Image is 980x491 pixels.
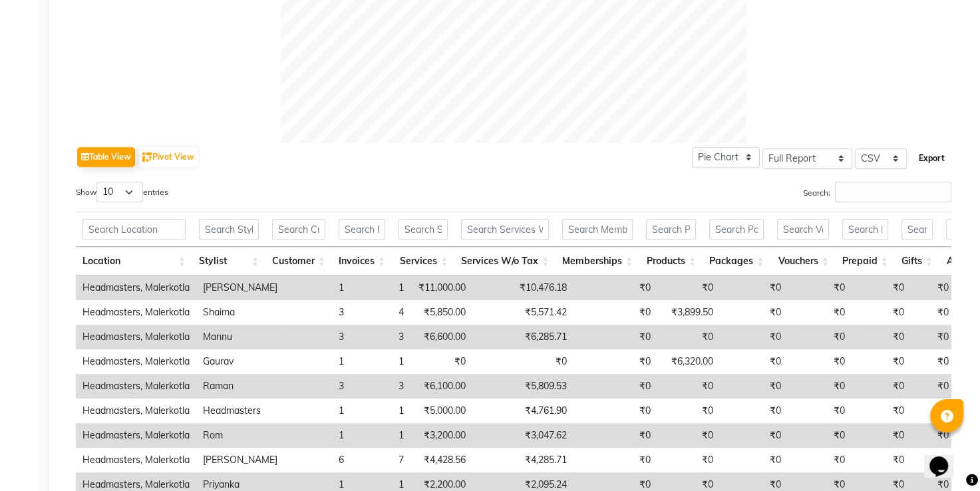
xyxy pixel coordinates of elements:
td: ₹0 [720,349,788,374]
td: ₹5,571.42 [472,300,573,325]
td: Gaurav [196,349,284,374]
td: ₹0 [410,349,472,374]
input: Search Location [82,219,186,240]
iframe: chat widget [924,438,967,478]
td: [PERSON_NAME] [196,448,284,472]
input: Search Services W/o Tax [461,219,549,240]
td: ₹0 [852,448,911,472]
td: Headmasters, Malerkotla [76,448,196,472]
td: ₹0 [852,349,911,374]
label: Search: [803,182,951,202]
td: 3 [351,325,410,349]
td: 1 [284,423,351,448]
td: ₹0 [788,399,852,423]
select: Showentries [96,182,143,202]
td: ₹0 [788,423,852,448]
td: ₹0 [911,300,955,325]
td: ₹4,428.56 [410,448,472,472]
input: Search Invoices [339,219,385,240]
th: Packages: activate to sort column ascending [703,247,770,275]
td: Rom [196,423,284,448]
td: Headmasters, Malerkotla [76,275,196,300]
th: Products: activate to sort column ascending [639,247,703,275]
td: ₹0 [911,374,955,399]
td: ₹6,100.00 [410,374,472,399]
td: ₹0 [911,275,955,300]
th: Invoices: activate to sort column ascending [332,247,392,275]
td: ₹0 [573,349,657,374]
td: 3 [284,374,351,399]
input: Search Customer [272,219,325,240]
input: Search Memberships [562,219,633,240]
th: Location: activate to sort column ascending [76,247,192,275]
td: ₹0 [788,374,852,399]
td: ₹0 [911,399,955,423]
td: 3 [284,325,351,349]
td: ₹0 [720,300,788,325]
td: ₹0 [573,300,657,325]
td: ₹6,600.00 [410,325,472,349]
td: Headmasters, Malerkotla [76,325,196,349]
td: 1 [284,275,351,300]
td: ₹0 [720,399,788,423]
td: Headmasters [196,399,284,423]
td: ₹0 [788,325,852,349]
td: ₹0 [657,325,720,349]
td: ₹0 [852,275,911,300]
td: ₹0 [852,423,911,448]
th: Services: activate to sort column ascending [392,247,454,275]
td: ₹5,000.00 [410,399,472,423]
td: Headmasters, Malerkotla [76,399,196,423]
td: Raman [196,374,284,399]
button: Table View [77,147,135,167]
td: ₹0 [852,300,911,325]
td: ₹0 [852,325,911,349]
input: Search Products [646,219,696,240]
th: Stylist: activate to sort column ascending [192,247,265,275]
th: Gifts: activate to sort column ascending [895,247,939,275]
input: Search Services [399,219,448,240]
input: Search Vouchers [777,219,828,240]
td: ₹0 [573,374,657,399]
td: ₹0 [720,325,788,349]
td: ₹0 [573,325,657,349]
td: ₹0 [911,325,955,349]
td: 1 [351,349,410,374]
td: ₹0 [788,275,852,300]
td: ₹0 [720,448,788,472]
td: 1 [351,275,410,300]
td: ₹0 [720,423,788,448]
td: ₹0 [657,423,720,448]
td: ₹0 [573,423,657,448]
td: ₹10,476.18 [472,275,573,300]
td: ₹0 [657,374,720,399]
td: Headmasters, Malerkotla [76,349,196,374]
td: ₹0 [472,349,573,374]
input: Search: [835,182,951,202]
td: ₹5,809.53 [472,374,573,399]
td: ₹4,285.71 [472,448,573,472]
td: ₹0 [573,275,657,300]
td: Mannu [196,325,284,349]
td: 1 [284,349,351,374]
td: ₹0 [788,300,852,325]
td: 1 [351,399,410,423]
input: Search Stylist [199,219,259,240]
input: Search Prepaid [842,219,888,240]
td: ₹0 [852,374,911,399]
img: pivot.png [142,152,152,162]
td: 1 [351,423,410,448]
td: ₹0 [911,349,955,374]
td: ₹3,047.62 [472,423,573,448]
input: Search Gifts [901,219,933,240]
td: ₹3,899.50 [657,300,720,325]
td: Headmasters, Malerkotla [76,300,196,325]
td: ₹3,200.00 [410,423,472,448]
td: ₹0 [911,423,955,448]
td: 3 [351,374,410,399]
td: ₹11,000.00 [410,275,472,300]
td: 4 [351,300,410,325]
td: ₹0 [788,448,852,472]
td: ₹0 [852,399,911,423]
td: Headmasters, Malerkotla [76,374,196,399]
